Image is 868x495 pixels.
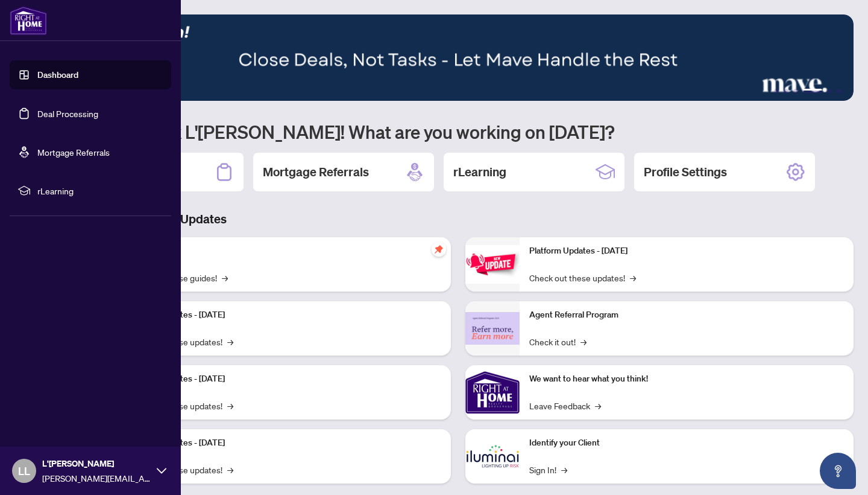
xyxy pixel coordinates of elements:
[630,271,636,284] span: →
[127,308,441,322] p: Platform Updates - [DATE]
[222,271,228,284] span: →
[42,471,151,485] span: [PERSON_NAME][EMAIL_ADDRESS][PERSON_NAME][DOMAIN_NAME]
[644,164,727,180] h2: Profile Settings
[465,245,520,283] img: Platform Updates - June 23, 2025
[227,399,233,412] span: →
[37,184,163,197] span: rLearning
[465,365,520,420] img: We want to hear what you think!
[803,89,822,94] button: 4
[529,308,844,322] p: Agent Referral Program
[127,244,441,258] p: Self-Help
[127,372,441,386] p: Platform Updates - [DATE]
[42,457,151,470] span: L'[PERSON_NAME]
[10,6,47,35] img: logo
[432,242,446,257] span: pushpin
[63,120,854,143] h1: Welcome back L'[PERSON_NAME]! What are you working on [DATE]?
[827,89,832,94] button: 5
[127,436,441,450] p: Platform Updates - [DATE]
[37,147,110,158] a: Mortgage Referrals
[529,271,636,284] a: Check out these updates!→
[18,462,30,479] span: LL
[529,244,844,258] p: Platform Updates - [DATE]
[580,335,587,348] span: →
[63,211,854,228] h3: Brokerage & Industry Updates
[784,89,788,94] button: 2
[63,14,854,101] img: Slide 3
[263,164,369,180] h2: Mortgage Referrals
[37,69,78,80] a: Dashboard
[529,463,567,476] a: Sign In!→
[561,463,567,476] span: →
[820,453,856,489] button: Open asap
[465,429,520,484] img: Identify your Client
[529,436,844,450] p: Identify your Client
[227,463,233,476] span: →
[837,89,841,94] button: 6
[793,89,798,94] button: 3
[465,312,520,345] img: Agent Referral Program
[529,399,601,412] a: Leave Feedback→
[774,89,779,94] button: 1
[529,335,587,348] a: Check it out!→
[227,335,233,348] span: →
[529,372,844,386] p: We want to hear what you think!
[453,164,506,180] h2: rLearning
[595,399,601,412] span: →
[37,108,98,119] a: Deal Processing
